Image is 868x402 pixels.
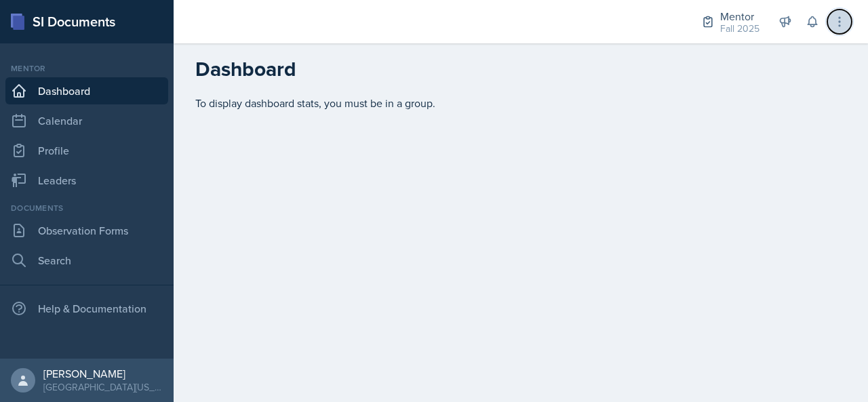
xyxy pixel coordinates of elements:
div: Documents [5,202,168,214]
a: Profile [5,137,168,164]
div: Mentor [5,62,168,75]
div: Help & Documentation [5,295,168,322]
h2: Dashboard [195,57,846,81]
div: Mentor [720,8,759,24]
a: Leaders [5,167,168,194]
div: To display dashboard stats, you must be in a group. [195,95,846,111]
a: Observation Forms [5,217,168,244]
div: [PERSON_NAME] [43,367,163,380]
div: [GEOGRAPHIC_DATA][US_STATE] [43,380,163,394]
a: Search [5,247,168,274]
a: Dashboard [5,77,168,104]
div: Fall 2025 [720,22,759,36]
a: Calendar [5,107,168,134]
